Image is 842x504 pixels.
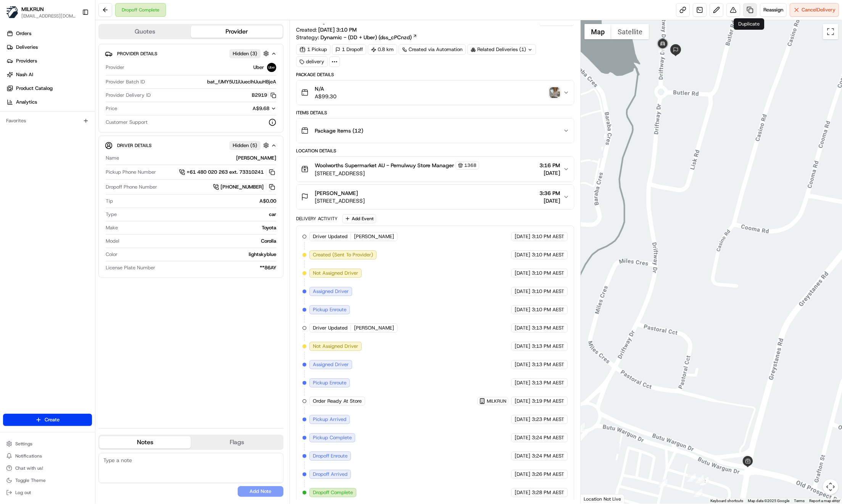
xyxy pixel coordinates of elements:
[354,233,394,240] span: [PERSON_NAME]
[229,49,271,58] button: Hidden (3)
[313,325,348,331] span: Driver Updated
[130,75,139,84] button: Start new chat
[532,343,564,350] span: 3:13 PM AEST
[15,465,43,471] span: Chat with us!
[106,264,155,271] span: License Plate Number
[487,398,506,404] span: MILKRUN
[515,343,530,350] span: [DATE]
[106,92,151,99] span: Provider Delivery ID
[794,499,805,503] a: Terms
[213,183,276,191] button: [PHONE_NUMBER]
[3,55,95,67] a: Providers
[790,3,839,17] button: CancelDelivery
[399,44,466,55] a: Created via Automation
[106,64,124,71] span: Provider
[253,105,269,112] span: A$9.68
[313,251,373,258] span: Created (Sent To Provider)
[515,233,530,240] span: [DATE]
[296,148,574,154] div: Location Details
[99,26,191,38] button: Quotes
[21,5,44,13] button: MILKRUN
[106,119,148,126] span: Customer Support
[16,71,33,78] span: Nash AI
[116,198,276,205] div: A$0.00
[532,471,564,478] span: 3:26 PM AEST
[15,453,42,459] span: Notifications
[515,288,530,295] span: [DATE]
[16,44,38,51] span: Deliveries
[659,479,667,488] div: 1
[532,325,564,331] span: 3:13 PM AEST
[734,18,764,30] div: Duplicate
[229,141,271,150] button: Hidden (5)
[532,361,564,368] span: 3:13 PM AEST
[121,224,276,231] div: Toyota
[105,139,277,152] button: Driver DetailsHidden (5)
[313,398,362,405] span: Order Ready At Store
[209,105,276,112] button: A$9.68
[3,438,92,449] button: Settings
[3,115,92,127] div: Favorites
[296,44,330,55] div: 1 Pickup
[515,325,530,331] span: [DATE]
[332,44,366,55] div: 1 Dropoff
[315,127,363,134] span: Package Items ( 12 )
[15,110,58,118] span: Knowledge Base
[21,13,76,19] button: [EMAIL_ADDRESS][DOMAIN_NAME]
[532,416,564,423] span: 3:23 PM AEST
[106,78,145,85] span: Provider Batch ID
[117,51,157,57] span: Provider Details
[695,475,704,483] div: 5
[106,211,117,218] span: Type
[313,453,348,459] span: Dropoff Enroute
[313,416,346,423] span: Pickup Arrived
[106,169,156,176] span: Pickup Phone Number
[532,398,564,405] span: 3:19 PM AEST
[296,56,328,67] div: delivery
[3,451,92,461] button: Notifications
[515,306,530,313] span: [DATE]
[296,118,574,143] button: Package Items (12)
[722,496,731,504] div: 4
[748,499,789,503] span: Map data ©2025 Google
[296,34,417,41] div: Strategy:
[253,64,264,71] span: Uber
[8,111,14,117] div: 📗
[539,162,560,169] span: 3:16 PM
[313,379,346,386] span: Pickup Enroute
[315,170,479,177] span: [STREET_ADDRESS]
[120,211,276,218] div: car
[694,489,702,497] div: 7
[179,168,276,176] a: +61 480 020 263 ext. 73310241
[532,306,564,313] span: 3:10 PM AEST
[6,6,18,18] img: MILKRUN
[3,82,95,94] a: Product Catalog
[532,379,564,386] span: 3:13 PM AEST
[64,111,71,117] div: 💻
[583,494,608,504] a: Open this area in Google Maps (opens a new window)
[313,489,353,496] span: Dropoff Complete
[700,477,708,485] div: 3
[342,214,376,223] button: Add Event
[3,27,95,40] a: Orders
[539,197,560,205] span: [DATE]
[823,479,838,494] button: Map camera controls
[8,73,21,86] img: 1736555255976-a54dd68f-1ca7-489b-9aae-adbdc363a1c4
[252,92,276,99] button: B2919
[515,361,530,368] span: [DATE]
[8,8,23,23] img: Nash
[320,34,412,41] span: Dynamic - (DD + Uber) (dss_cPCnzd)
[313,471,348,478] span: Dropoff Arrived
[532,489,564,496] span: 3:28 PM AEST
[16,30,31,37] span: Orders
[354,325,394,331] span: [PERSON_NAME]
[467,44,536,55] div: Related Deliveries (1)
[515,398,530,405] span: [DATE]
[710,498,743,504] button: Keyboard shortcuts
[117,142,151,149] span: Driver Details
[549,87,560,98] img: photo_proof_of_delivery image
[823,24,838,39] button: Toggle fullscreen view
[5,107,61,121] a: 📗Knowledge Base
[313,270,358,277] span: Not Assigned Driver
